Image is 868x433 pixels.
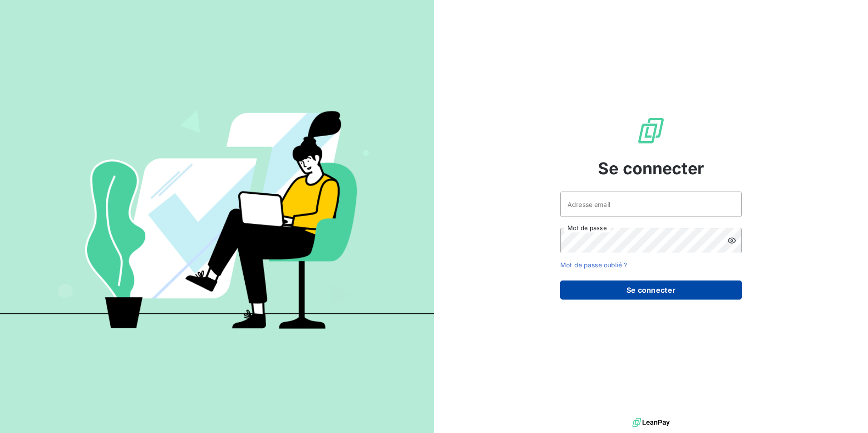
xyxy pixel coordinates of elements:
[632,416,670,429] img: logo
[560,280,742,300] button: Se connecter
[560,192,742,217] input: placeholder
[636,116,666,145] img: Logo LeanPay
[560,261,627,269] a: Mot de passe oublié ?
[598,156,704,181] span: Se connecter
